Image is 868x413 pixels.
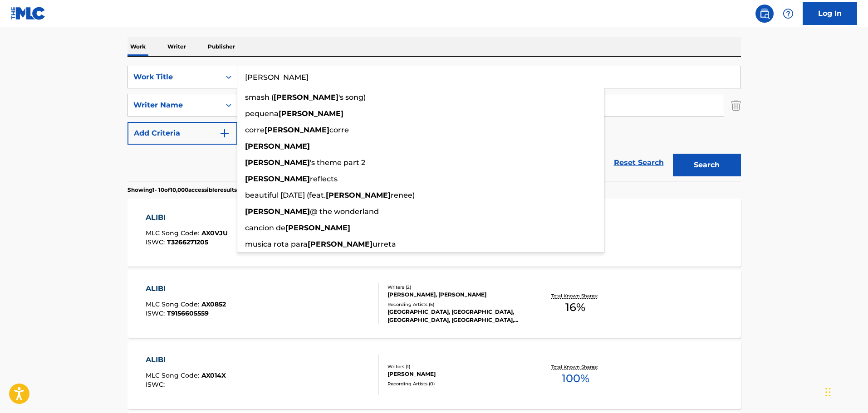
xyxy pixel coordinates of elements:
[146,229,201,237] span: MLC Song Code :
[128,122,237,145] button: Add Criteria
[731,94,741,117] img: Delete Criterion
[146,371,201,379] span: MLC Song Code :
[146,238,167,246] span: ISWC :
[245,207,310,216] strong: [PERSON_NAME]
[146,283,226,294] div: ALIBI
[562,370,589,387] span: 100 %
[779,5,797,23] div: Help
[387,380,525,387] div: Recording Artists ( 0 )
[329,126,349,134] span: corre
[673,154,741,176] button: Search
[825,379,831,406] div: Drag
[128,270,741,338] a: ALIBIMLC Song Code:AX0852ISWC:T9156605559Writers (2)[PERSON_NAME], [PERSON_NAME]Recording Artists...
[245,126,265,134] span: corre
[391,191,415,199] span: renee)
[11,7,46,20] img: MLC Logo
[146,300,201,308] span: MLC Song Code :
[201,371,226,379] span: AX014X
[279,109,343,118] strong: [PERSON_NAME]
[326,191,391,199] strong: [PERSON_NAME]
[387,301,525,308] div: Recording Artists ( 5 )
[165,37,189,56] p: Writer
[167,309,209,317] span: T9156605559
[205,37,238,56] p: Publisher
[201,300,226,308] span: AX0852
[338,93,366,102] span: 's song)
[387,291,525,299] div: [PERSON_NAME], [PERSON_NAME]
[133,72,215,83] div: Work Title
[128,341,741,409] a: ALIBIMLC Song Code:AX014XISWC:Writers (1)[PERSON_NAME]Recording Artists (0)Total Known Shares:100%
[310,175,338,183] span: reflects
[133,100,215,111] div: Writer Name
[609,153,668,173] a: Reset Search
[565,299,585,316] span: 16 %
[274,93,338,102] strong: [PERSON_NAME]
[783,8,794,19] img: help
[551,292,600,299] p: Total Known Shares:
[128,66,741,181] form: Search Form
[128,186,276,194] p: Showing 1 - 10 of 10,000 accessible results (Total 515,683 )
[245,224,285,232] span: cancion de
[387,284,525,291] div: Writers ( 2 )
[245,158,310,167] strong: [PERSON_NAME]
[310,207,379,216] span: @ the wonderland
[146,212,228,223] div: ALIBI
[310,158,365,167] span: 's theme part 2
[387,308,525,324] div: [GEOGRAPHIC_DATA], [GEOGRAPHIC_DATA], [GEOGRAPHIC_DATA], [GEOGRAPHIC_DATA], [GEOGRAPHIC_DATA]
[759,8,770,19] img: search
[201,229,228,237] span: AX0VJU
[285,224,350,232] strong: [PERSON_NAME]
[245,175,310,183] strong: [PERSON_NAME]
[128,37,148,56] p: Work
[146,355,226,365] div: ALIBI
[387,363,525,370] div: Writers ( 1 )
[803,2,857,25] a: Log In
[245,109,279,118] span: pequena
[245,240,308,248] span: musica rota para
[265,126,329,134] strong: [PERSON_NAME]
[219,128,230,139] img: 9d2ae6d4665cec9f34b9.svg
[551,364,600,370] p: Total Known Shares:
[373,240,396,248] span: urreta
[245,191,326,199] span: beautiful [DATE] (feat.
[146,309,167,317] span: ISWC :
[245,142,310,151] strong: [PERSON_NAME]
[146,380,167,389] span: ISWC :
[245,93,274,102] span: smash (
[755,5,774,23] a: Public Search
[387,370,525,378] div: [PERSON_NAME]
[167,238,208,246] span: T3266271205
[823,369,868,413] iframe: Chat Widget
[128,199,741,267] a: ALIBIMLC Song Code:AX0VJUISWC:T3266271205Writers (2)[PERSON_NAME], [PERSON_NAME]Recording Artists...
[308,240,373,248] strong: [PERSON_NAME]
